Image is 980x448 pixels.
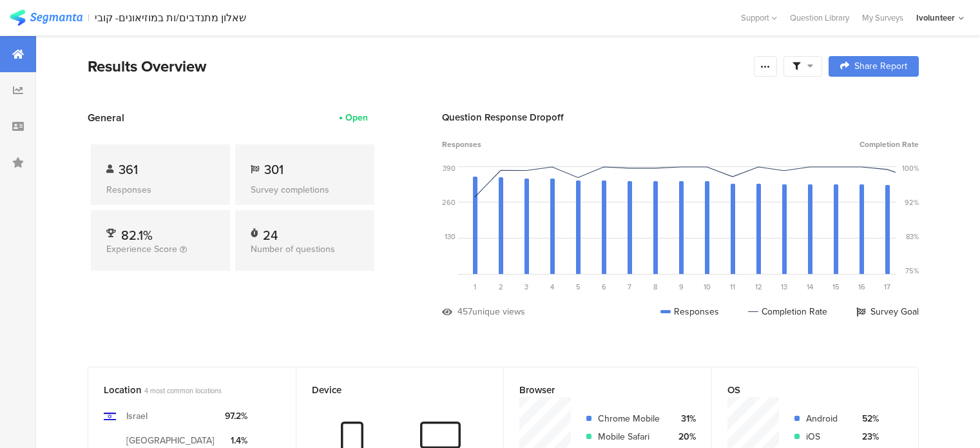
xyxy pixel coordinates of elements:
span: 11 [730,282,735,292]
span: 6 [602,282,606,292]
span: 17 [884,282,890,292]
span: 4 most common locations [144,385,222,396]
div: iOS [806,430,846,443]
span: 12 [755,282,762,292]
div: Survey Goal [856,305,919,318]
span: 14 [807,282,813,292]
span: 16 [858,282,865,292]
div: Completion Rate [748,305,827,318]
span: 361 [119,160,138,179]
div: Browser [519,383,675,397]
span: General [88,110,124,125]
span: 4 [550,282,554,292]
div: Chrome Mobile [598,412,663,425]
div: OS [727,383,882,397]
span: Responses [442,139,481,150]
div: 457 [457,305,472,318]
div: Responses [106,183,215,197]
div: 100% [902,163,919,173]
div: שאלון מתנדבים/ות במוזיאונים- קובי [95,12,246,24]
span: 1 [474,282,476,292]
div: 260 [442,197,456,208]
a: My Surveys [856,12,910,24]
a: Question Library [783,12,856,24]
div: Israel [126,409,148,423]
div: 23% [856,430,879,443]
span: 82.1% [121,226,153,245]
div: 24 [263,226,278,239]
div: 97.2% [225,409,247,423]
span: 5 [576,282,581,292]
div: 390 [443,163,456,173]
span: Share Report [854,62,907,71]
div: Responses [660,305,719,318]
span: 10 [704,282,711,292]
div: Ivolunteer [916,12,955,24]
div: Mobile Safari [598,430,663,443]
div: Android [806,412,846,425]
span: 13 [781,282,787,292]
span: 9 [679,282,684,292]
span: 8 [653,282,657,292]
div: Results Overview [88,55,747,78]
span: 7 [628,282,631,292]
div: 31% [673,412,696,425]
div: | [88,10,90,25]
span: Completion Rate [860,139,919,150]
div: unique views [472,305,525,318]
div: 1.4% [225,434,247,447]
span: 301 [264,160,283,179]
span: 3 [524,282,528,292]
div: [GEOGRAPHIC_DATA] [126,434,215,447]
span: Experience Score [106,242,177,256]
span: 15 [832,282,840,292]
span: Number of questions [251,242,335,256]
div: Device [312,383,467,397]
div: 75% [905,266,919,276]
div: Survey completions [251,183,359,197]
div: Support [741,8,777,28]
div: Open [345,111,368,124]
div: Location [104,383,259,397]
div: 130 [445,231,456,242]
span: 2 [499,282,503,292]
div: 52% [856,412,879,425]
div: 92% [905,197,919,208]
div: 20% [673,430,696,443]
div: Question Response Dropoff [442,110,919,124]
img: segmanta logo [10,10,82,26]
div: 83% [906,231,919,242]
